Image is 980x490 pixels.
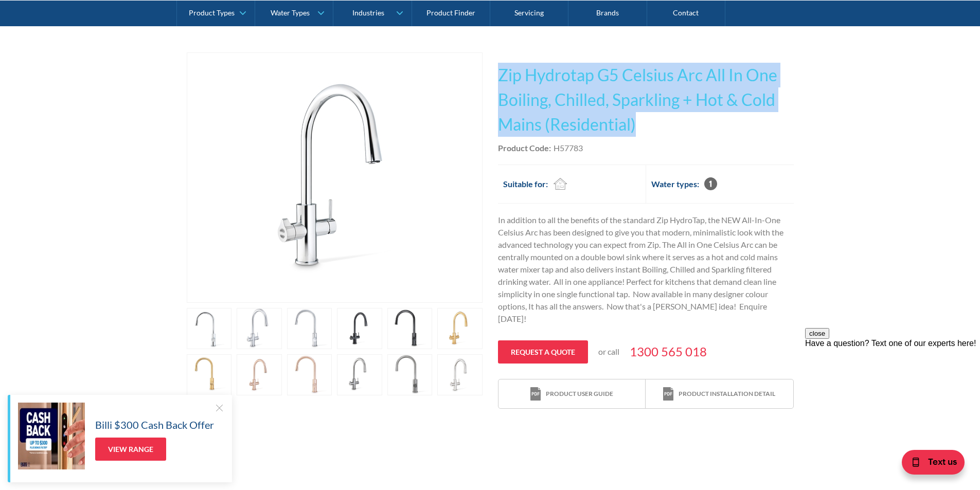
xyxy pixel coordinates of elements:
[337,308,382,349] a: open lightbox
[95,417,214,432] h5: Billi $300 Cash Back Offer
[337,354,382,395] a: open lightbox
[546,389,613,398] div: Product user guide
[646,379,793,409] a: print iconProduct installation detail
[679,389,775,398] div: Product installation detail
[530,387,541,401] img: print icon
[18,403,85,469] img: Billi $300 Cash Back Offer
[189,8,235,17] div: Product Types
[498,214,794,325] p: In addition to all the benefits of the standard Zip HydroTap, the NEW All-In-One Celsius Arc has ...
[95,438,166,461] a: View Range
[498,143,551,153] strong: Product Code:
[237,308,282,349] a: open lightbox
[437,354,483,395] a: open lightbox
[237,354,282,395] a: open lightbox
[498,63,794,137] h1: Zip Hydrotap G5 Celsius Arc All In One Boiling, Chilled, Sparkling + Hot & Cold Mains (Residential)
[287,308,332,349] a: open lightbox
[651,178,699,190] h2: Water types:
[352,8,384,17] div: Industries
[387,354,433,395] a: open lightbox
[805,328,980,451] iframe: podium webchat widget prompt
[187,354,232,395] a: open lightbox
[630,342,707,361] a: 1300 565 018
[271,8,310,17] div: Water Types
[554,142,583,154] div: H57783
[498,340,588,364] a: Request a quote
[287,354,332,395] a: open lightbox
[503,178,548,190] h2: Suitable for:
[877,439,980,490] iframe: podium webchat widget bubble
[498,379,646,409] a: print iconProduct user guide
[437,308,483,349] a: open lightbox
[598,346,619,358] p: or call
[663,387,673,401] img: print icon
[187,52,483,303] a: open lightbox
[233,53,437,302] img: Zip Hydrotap G5 Celsius Arc All In One Boiling, Chilled, Sparkling + Hot & Cold Mains (Residential)
[187,308,232,349] a: open lightbox
[387,308,433,349] a: open lightbox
